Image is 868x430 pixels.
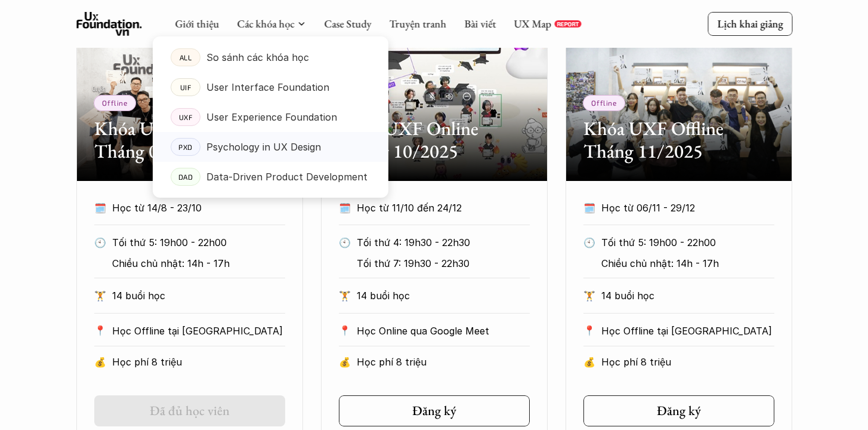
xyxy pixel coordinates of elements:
p: 🗓️ [339,199,351,217]
p: ALL [179,53,191,62]
a: UIFUser Interface Foundation [153,72,388,102]
a: ALLSo sánh các khóa học [153,42,388,72]
p: Học phí 8 triệu [112,353,285,371]
h5: Đã đủ học viên [150,403,230,419]
p: DAD [178,173,193,181]
p: Data-Driven Product Development [206,168,367,186]
p: 🕙 [94,234,106,251]
a: Lịch khai giảng [708,12,792,35]
a: DADData-Driven Product Development [153,162,388,192]
p: Tối thứ 7: 19h30 - 22h30 [357,254,523,272]
a: Đăng ký [339,395,530,426]
p: Học Online qua Google Meet [357,322,530,340]
p: User Interface Foundation [206,78,329,96]
p: 14 buổi học [601,287,774,305]
p: Học từ 11/10 đến 24/12 [357,199,530,217]
a: Đăng ký [583,395,774,426]
p: 🗓️ [583,199,595,217]
a: UXFUser Experience Foundation [153,102,388,132]
h2: Khóa UXF Online Tháng 10/2025 [339,117,530,163]
p: 💰 [339,353,351,371]
p: 📍 [339,325,351,336]
a: Các khóa học [237,17,294,30]
p: Psychology in UX Design [206,138,321,156]
p: 🕙 [583,234,595,251]
p: Học Offline tại [GEOGRAPHIC_DATA] [601,322,774,340]
p: 🏋️ [94,287,106,305]
p: 14 buổi học [357,287,530,305]
p: UXF [178,113,192,121]
p: PXD [178,143,193,151]
p: Offline [591,99,616,107]
p: 💰 [583,353,595,371]
p: Học phí 8 triệu [601,353,774,371]
p: Lịch khai giảng [717,17,783,30]
p: Tối thứ 4: 19h30 - 22h30 [357,234,523,251]
p: Học Offline tại [GEOGRAPHIC_DATA] [112,322,285,340]
a: Giới thiệu [175,17,219,30]
h5: Đăng ký [657,403,701,419]
p: Tối thứ 5: 19h00 - 22h00 [112,234,279,251]
p: User Experience Foundation [206,108,337,126]
p: So sánh các khóa học [206,48,309,66]
p: 🏋️ [339,287,351,305]
h5: Đăng ký [412,403,456,419]
p: Chiều chủ nhật: 14h - 17h [112,254,279,272]
p: 🗓️ [94,199,106,217]
p: 📍 [94,325,106,336]
a: PXDPsychology in UX Design [153,132,388,162]
p: Offline [102,99,127,107]
h2: Khóa UXF Offline Tháng 11/2025 [583,117,774,163]
p: Học phí 8 triệu [357,353,530,371]
a: UX Map [514,17,551,30]
p: 🏋️ [583,287,595,305]
p: 🕙 [339,234,351,251]
p: REPORT [557,20,579,27]
p: Học từ 06/11 - 29/12 [601,199,774,217]
a: Case Study [324,17,371,30]
a: Bài viết [464,17,496,30]
p: Tối thứ 5: 19h00 - 22h00 [601,234,768,251]
p: 📍 [583,325,595,336]
p: Học từ 14/8 - 23/10 [112,199,285,217]
a: Truyện tranh [389,17,446,30]
p: 14 buổi học [112,287,285,305]
p: UIF [180,83,191,91]
p: 💰 [94,353,106,371]
h2: Khóa UXF Offline Tháng 08/2025 [94,117,285,163]
p: Chiều chủ nhật: 14h - 17h [601,254,768,272]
